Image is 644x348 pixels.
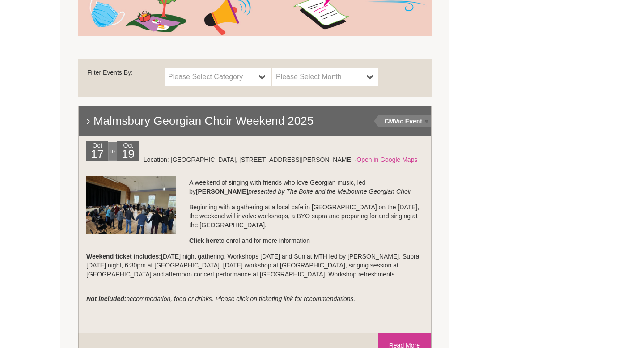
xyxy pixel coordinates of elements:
li: [DATE] night gathering. Workshops [DATE] and Sun at MTH led by [PERSON_NAME]. Supra [DATE] night,... [78,106,432,333]
span: Please Select Category [168,72,255,82]
p: A weekend of singing with friends who love Georgian music, led by [86,178,424,196]
span: Please Select Month [276,72,363,82]
em: accommodation, food or drinks. Please click on ticketing link for recommendations. [86,295,355,302]
div: to [108,142,117,161]
p: Beginning with a gathering at a local cafe in [GEOGRAPHIC_DATA] on the [DATE], the weekend will i... [86,203,424,229]
div: Oct [86,141,108,161]
h2: 19 [119,150,137,161]
img: Malmsbury_Georgian_Weekend.png [86,176,176,234]
a: Open in Google Maps [356,156,417,163]
h3: _________________________________________ [78,43,432,55]
div: Oct [117,141,139,161]
a: Please Select Month [272,68,378,86]
em: presented by The Boite and the Melbourne Georgian Choir [248,188,411,195]
strong: Click here [189,237,219,244]
p: to enrol and for more information [86,236,424,245]
strong: Not included: [86,295,126,302]
div: Filter Events By: [87,68,165,81]
h2: › Malmsbury Georgian Choir Weekend 2025 [77,105,432,136]
strong: [PERSON_NAME] [196,188,248,195]
strong: Weekend ticket includes: [86,253,161,260]
div: Location: [GEOGRAPHIC_DATA], [STREET_ADDRESS][PERSON_NAME] - [86,155,424,164]
strong: CMVic Event [384,118,422,125]
a: Please Select Category [165,68,271,86]
h2: 17 [89,150,106,161]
